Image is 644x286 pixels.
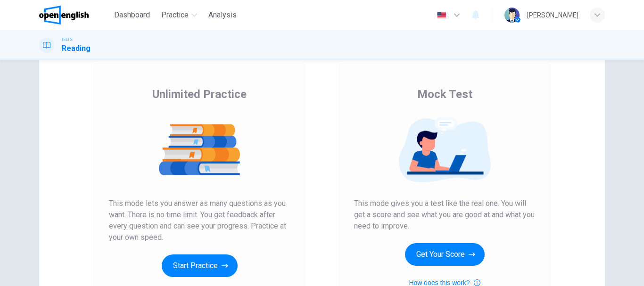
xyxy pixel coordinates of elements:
[152,87,247,102] span: Unlimited Practice
[62,36,73,43] span: IELTS
[114,9,150,21] span: Dashboard
[161,9,189,21] span: Practice
[436,12,447,19] img: en
[157,7,201,24] button: Practice
[110,7,154,24] button: Dashboard
[527,9,578,21] div: [PERSON_NAME]
[109,198,290,243] span: This mode lets you answer as many questions as you want. There is no time limit. You get feedback...
[162,254,238,277] button: Start Practice
[205,7,240,24] button: Analysis
[405,243,485,266] button: Get Your Score
[39,6,89,25] img: OpenEnglish logo
[504,8,520,23] img: Profile picture
[39,6,110,25] a: OpenEnglish logo
[208,9,237,21] span: Analysis
[62,43,91,54] h1: Reading
[354,198,535,232] span: This mode gives you a test like the real one. You will get a score and see what you are good at a...
[417,87,472,102] span: Mock Test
